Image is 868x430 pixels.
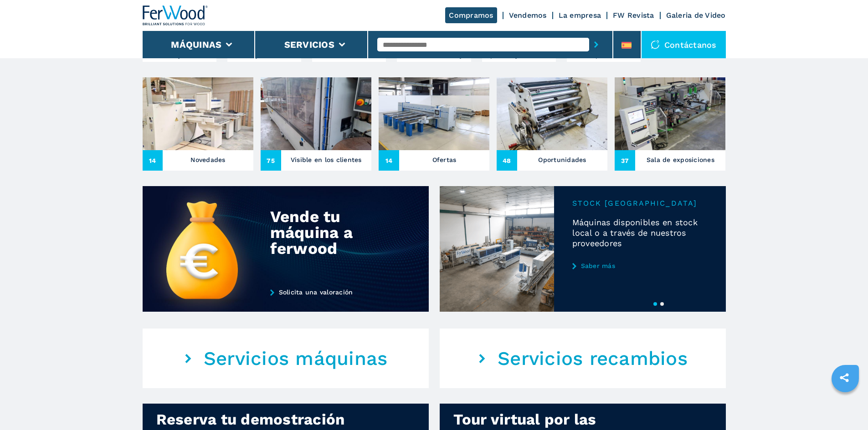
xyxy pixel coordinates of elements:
[509,11,547,20] a: Vendemos
[497,77,607,150] img: Oportunidades
[833,366,856,389] a: sharethis
[143,77,253,171] a: Novedades14Novedades
[440,186,554,312] img: Máquinas disponibles en stock local o a través de nuestros proveedores
[445,7,497,23] a: Compramos
[651,40,660,49] img: Contáctanos
[261,150,281,171] span: 75
[270,288,396,296] a: Solicita una valoración
[432,153,457,166] h3: Ofertas
[440,329,726,388] a: Servicios recambios
[642,31,726,58] div: Contáctanos
[171,39,221,50] button: Máquinas
[615,77,725,150] img: Sala de exposiciones
[143,5,208,25] img: Ferwood
[559,11,601,20] a: La empresa
[190,153,225,166] h3: Novedades
[379,77,489,150] img: Ofertas
[653,302,657,306] button: 1
[538,153,586,166] h3: Oportunidades
[284,39,334,50] button: Servicios
[498,347,688,370] em: Servicios recambios
[589,34,603,55] button: submit-button
[497,77,607,171] a: Oportunidades48Oportunidades
[615,77,725,171] a: Sala de exposiciones37Sala de exposiciones
[143,329,429,388] a: Servicios máquinas
[666,11,726,20] a: Galeria de Video
[291,153,362,166] h3: Visible en los clientes
[270,209,389,257] div: Vende tu máquina a ferwood
[261,77,371,171] a: Visible en los clientes75Visible en los clientes
[143,77,253,150] img: Novedades
[379,150,399,171] span: 14
[261,77,371,150] img: Visible en los clientes
[613,11,654,20] a: FW Revista
[660,302,664,306] button: 2
[379,77,489,171] a: Ofertas14Ofertas
[204,347,388,370] em: Servicios máquinas
[497,150,517,171] span: 48
[647,153,714,166] h3: Sala de exposiciones
[572,262,708,269] a: Saber más
[829,389,861,423] iframe: Chat
[143,150,163,171] span: 14
[143,186,429,312] img: Vende tu máquina a ferwood
[615,150,635,171] span: 37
